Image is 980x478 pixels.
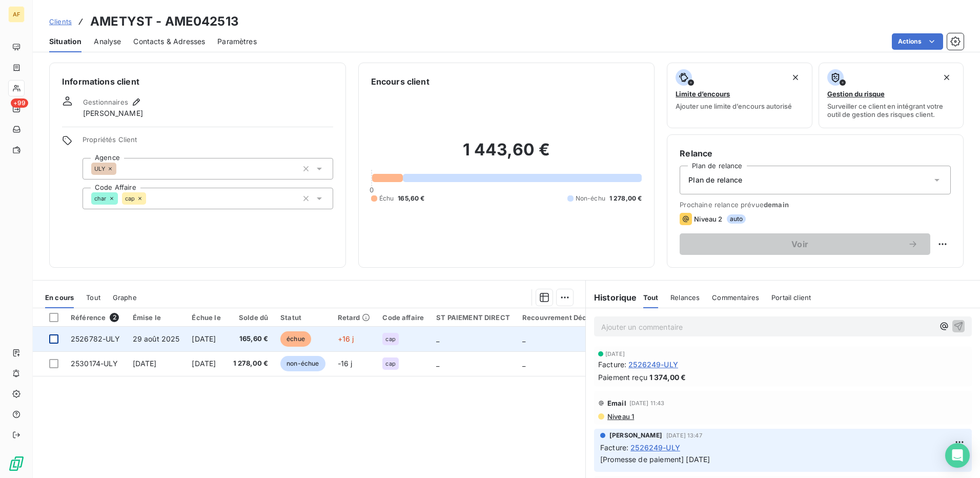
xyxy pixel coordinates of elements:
[133,36,205,47] span: Contacts & Adresses
[676,90,730,98] span: Limite d’encours
[629,400,665,406] span: [DATE] 11:43
[192,359,216,368] span: [DATE]
[385,361,395,367] span: cap
[694,215,722,223] span: Niveau 2
[630,442,680,453] span: 2526249-ULY
[680,147,951,160] h6: Relance
[667,63,812,128] button: Limite d’encoursAjouter une limite d’encours autorisé
[49,17,72,26] span: Clients
[598,359,626,370] span: Facture :
[819,63,964,128] button: Gestion du risqueSurveiller ce client en intégrant votre outil de gestion des risques client.
[385,336,395,342] span: cap
[90,12,239,31] h3: AMETYST - AME042513
[607,399,626,407] span: Email
[576,194,605,203] span: Non-échu
[8,455,25,472] img: Logo LeanPay
[83,98,128,106] span: Gestionnaires
[436,359,439,368] span: _
[62,75,333,88] h6: Informations client
[692,240,908,248] span: Voir
[370,186,374,194] span: 0
[382,313,424,322] div: Code affaire
[45,293,74,302] span: En cours
[280,313,325,322] div: Statut
[94,195,107,202] span: char
[71,313,120,322] div: Référence
[827,90,885,98] span: Gestion du risque
[71,359,118,368] span: 2530174-ULY
[125,195,135,202] span: cap
[338,334,354,343] span: +16 j
[827,102,955,118] span: Surveiller ce client en intégrant votre outil de gestion des risques client.
[649,372,686,383] span: 1 374,00 €
[116,164,125,173] input: Ajouter une valeur
[666,432,702,439] span: [DATE] 13:47
[94,36,121,47] span: Analyse
[688,175,742,185] span: Plan de relance
[217,36,257,47] span: Paramètres
[233,358,269,369] span: 1 278,00 €
[86,293,100,302] span: Tout
[600,442,628,453] span: Facture :
[192,334,216,343] span: [DATE]
[680,201,951,209] span: Prochaine relance prévue
[110,313,119,322] span: 2
[436,313,510,322] div: ST PAIEMENT DIRECT
[83,135,333,150] span: Propriétés Client
[771,293,811,302] span: Portail client
[628,359,678,370] span: 2526249-ULY
[146,194,154,203] input: Ajouter une valeur
[945,443,970,468] div: Open Intercom Messenger
[192,313,220,322] div: Échue le
[398,194,424,203] span: 165,60 €
[133,334,180,343] span: 29 août 2025
[609,194,642,203] span: 1 278,00 €
[338,359,353,368] span: -16 j
[586,291,637,304] h6: Historique
[133,313,180,322] div: Émise le
[371,75,430,88] h6: Encours client
[712,293,759,302] span: Commentaires
[133,359,157,368] span: [DATE]
[113,293,137,302] span: Graphe
[49,16,72,27] a: Clients
[233,334,269,344] span: 165,60 €
[892,33,943,50] button: Actions
[379,194,394,203] span: Échu
[280,356,325,371] span: non-échue
[605,351,625,357] span: [DATE]
[643,293,659,302] span: Tout
[338,313,371,322] div: Retard
[606,412,634,421] span: Niveau 1
[670,293,700,302] span: Relances
[727,214,746,224] span: auto
[598,372,647,383] span: Paiement reçu
[522,359,525,368] span: _
[680,233,930,255] button: Voir
[676,102,792,110] span: Ajouter une limite d’encours autorisé
[522,313,600,322] div: Recouvrement Déclaré
[94,166,105,172] span: ULY
[11,98,28,108] span: +99
[371,140,642,170] h2: 1 443,60 €
[764,201,789,209] span: demain
[522,334,525,343] span: _
[8,6,25,23] div: AF
[280,331,311,347] span: échue
[600,455,710,464] span: [Promesse de paiement] [DATE]
[49,36,81,47] span: Situation
[233,313,269,322] div: Solde dû
[436,334,439,343] span: _
[609,431,662,440] span: [PERSON_NAME]
[71,334,120,343] span: 2526782-ULY
[83,108,143,118] span: [PERSON_NAME]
